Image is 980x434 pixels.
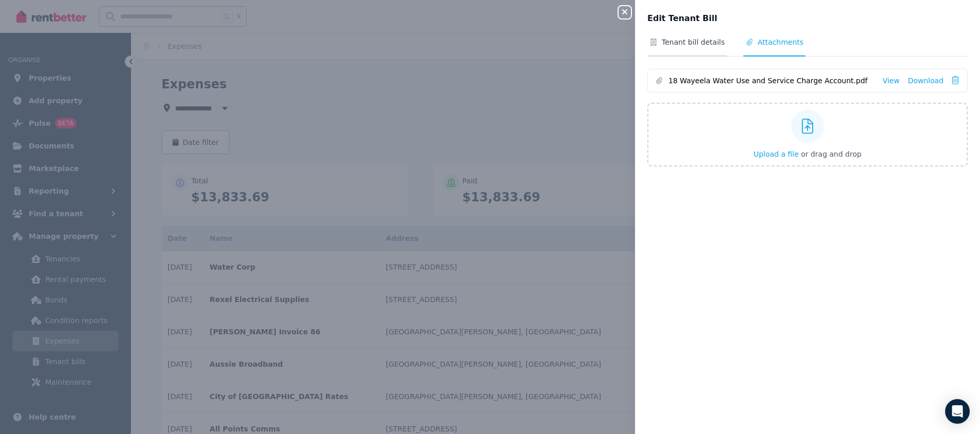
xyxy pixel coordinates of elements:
a: View [882,76,899,86]
span: Attachments [758,37,803,47]
span: Upload a file [754,150,799,158]
div: Open Intercom Messenger [945,399,970,424]
span: or drag and drop [801,150,861,158]
button: Upload a file or drag and drop [754,149,861,159]
span: 18 Wayeela Water Use and Service Charge Account.pdf [668,76,874,86]
a: Download [908,76,944,86]
span: Edit Tenant Bill [647,12,717,25]
nav: Tabs [647,37,968,56]
span: Tenant bill details [662,37,725,47]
